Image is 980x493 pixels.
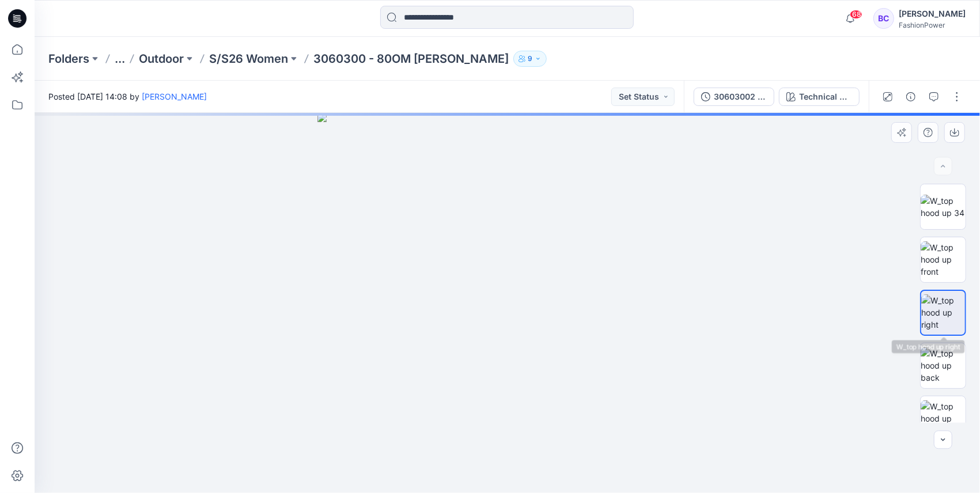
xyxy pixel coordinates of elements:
img: W_top hood up back [921,347,966,384]
p: 3060300 - 80OM [PERSON_NAME] [313,51,509,67]
div: Technical Drawing [799,90,852,103]
span: Posted [DATE] 14:08 by [48,90,207,103]
button: Details [902,88,920,106]
button: 9 [513,51,547,67]
div: FashionPower [899,21,966,29]
button: ... [115,51,125,67]
div: BC [873,8,894,29]
img: eyJhbGciOiJIUzI1NiIsImtpZCI6IjAiLCJzbHQiOiJzZXMiLCJ0eXAiOiJKV1QifQ.eyJkYXRhIjp7InR5cGUiOiJzdG9yYW... [317,113,698,493]
button: Technical Drawing [779,88,860,106]
a: Folders [48,51,89,67]
a: [PERSON_NAME] [142,92,207,101]
div: [PERSON_NAME] [899,7,966,21]
img: W_top hood up right [921,294,965,331]
img: W_top hood up front [921,241,966,278]
div: 30603002 - 80OM [PERSON_NAME] [714,90,767,103]
p: 9 [528,52,532,65]
img: W_top hood up 34 [921,195,966,219]
img: W_top hood up left [921,400,966,437]
a: S/S26 Women [209,51,288,67]
a: Outdoor [139,51,184,67]
button: 30603002 - 80OM [PERSON_NAME] [694,88,774,106]
span: 68 [850,10,862,19]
